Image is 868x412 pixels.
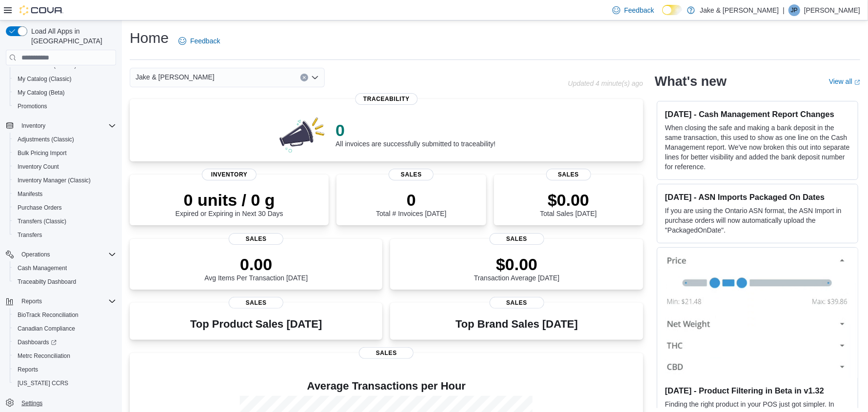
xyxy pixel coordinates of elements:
svg: External link [854,79,860,85]
a: Adjustments (Classic) [14,134,78,145]
span: Sales [359,347,414,359]
button: Operations [18,249,54,260]
p: When closing the safe and making a bank deposit in the same transaction, this used to show as one... [665,123,850,172]
button: Traceabilty Dashboard [10,275,120,289]
span: Operations [18,249,116,260]
a: Promotions [14,100,51,112]
span: Inventory [18,120,116,132]
span: My Catalog (Beta) [14,87,116,98]
span: Manifests [18,190,42,198]
a: Purchase Orders [14,202,66,214]
button: Manifests [10,187,120,201]
a: My Catalog (Beta) [14,87,69,98]
span: BioTrack Reconciliation [18,311,79,319]
span: Inventory Manager (Classic) [14,175,116,186]
span: Dashboards [14,336,116,348]
button: Metrc Reconciliation [10,349,120,363]
button: Canadian Compliance [10,322,120,335]
a: Settings [18,397,46,409]
span: Feedback [624,5,654,15]
h3: Top Product Sales [DATE] [190,318,322,330]
img: 0 [277,115,328,154]
p: If you are using the Ontario ASN format, the ASN Import in purchase orders will now automatically... [665,206,850,235]
span: Dark Mode [662,15,663,16]
span: Load All Apps in [GEOGRAPHIC_DATA] [27,26,116,46]
span: Reports [21,297,42,305]
span: Manifests [14,188,116,200]
span: Settings [21,399,42,407]
span: My Catalog (Classic) [14,73,116,85]
h4: Average Transactions per Hour [138,380,635,392]
a: Inventory Manager (Classic) [14,175,95,186]
span: Promotions [18,102,47,110]
span: Cash Management [14,262,116,274]
div: All invoices are successfully submitted to traceability! [335,120,495,148]
a: [US_STATE] CCRS [14,377,72,389]
div: Total Sales [DATE] [540,190,597,217]
span: Cash Management [18,264,67,272]
button: Cash Management [10,261,120,275]
button: Transfers (Classic) [10,215,120,228]
span: Reports [14,364,116,375]
button: Reports [18,295,46,307]
a: Bulk Pricing Import [14,147,71,159]
button: Reports [2,294,120,308]
div: Transaction Average [DATE] [474,255,560,282]
span: Adjustments (Classic) [18,136,74,143]
div: Expired or Expiring in Next 30 Days [176,190,283,217]
button: Inventory Manager (Classic) [10,174,120,187]
span: Canadian Compliance [18,325,75,333]
a: Feedback [609,0,658,20]
span: Transfers [18,231,42,239]
h1: Home [130,28,169,48]
button: Clear input [300,74,308,81]
span: Sales [229,233,283,245]
button: Bulk Pricing Import [10,146,120,160]
span: Adjustments (Classic) [14,134,116,145]
a: Transfers (Classic) [14,216,70,227]
div: Avg Items Per Transaction [DATE] [204,255,308,282]
a: BioTrack Reconciliation [14,309,82,321]
p: $0.00 [540,190,597,210]
span: Transfers [14,229,116,241]
span: Traceabilty Dashboard [14,276,116,288]
span: Washington CCRS [14,377,116,389]
h3: [DATE] - ASN Imports Packaged On Dates [665,192,850,202]
span: Promotions [14,100,116,112]
span: Traceability [355,93,417,105]
a: My Catalog (Classic) [14,73,76,85]
span: Inventory Count [14,161,116,173]
a: Feedback [175,31,224,51]
span: Canadian Compliance [14,323,116,334]
button: Inventory [18,120,49,132]
span: Settings [18,397,116,409]
span: Feedback [190,36,220,46]
div: Total # Invoices [DATE] [376,190,446,217]
button: Reports [10,363,120,376]
span: Transfers (Classic) [18,217,66,225]
h3: Top Brand Sales [DATE] [455,318,578,330]
span: Purchase Orders [14,202,116,214]
span: My Catalog (Beta) [18,89,65,97]
img: Cova [20,5,63,15]
button: Open list of options [311,74,319,81]
span: Sales [490,233,544,245]
h2: What's new [655,74,727,89]
span: Purchase Orders [18,204,62,212]
button: My Catalog (Beta) [10,86,120,99]
span: Sales [490,297,544,309]
a: Transfers [14,229,46,241]
p: 0 [335,120,495,140]
span: Reports [18,295,116,307]
span: Bulk Pricing Import [14,147,116,159]
span: Inventory [21,122,45,130]
button: Inventory [2,119,120,133]
button: Transfers [10,228,120,242]
button: Inventory Count [10,160,120,174]
p: | [783,4,785,16]
span: Traceabilty Dashboard [18,278,76,286]
span: Metrc Reconciliation [18,352,70,360]
span: [US_STATE] CCRS [18,379,68,387]
span: Dashboards [18,338,57,346]
p: 0.00 [204,255,308,274]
